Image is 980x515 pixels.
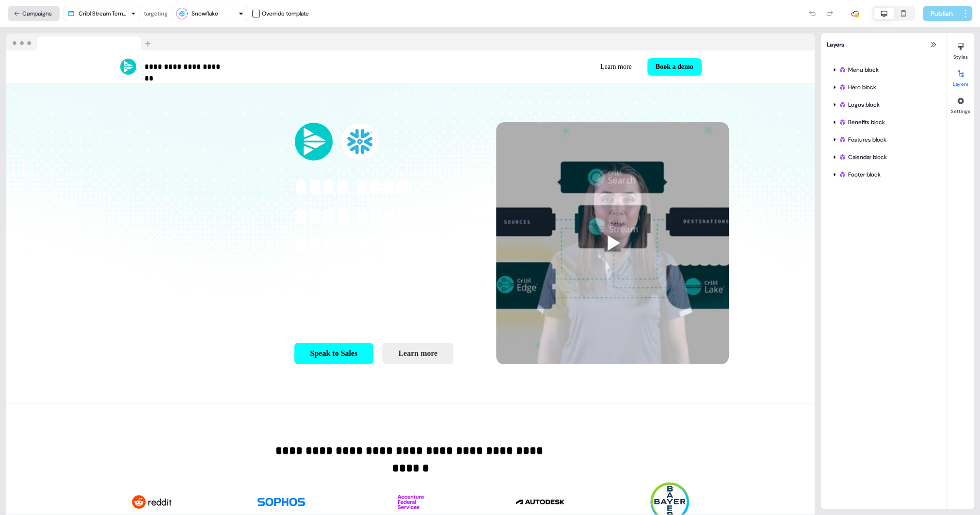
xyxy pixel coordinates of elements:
button: Speak to Sales [294,343,374,364]
div: Calendar block [827,149,941,165]
div: Benefits block [827,114,941,130]
div: targeting [144,9,168,18]
button: Learn more [593,58,640,76]
div: Footer block [838,170,937,179]
div: Benefits block [838,117,937,127]
div: Hero block [827,80,941,95]
div: Features block [838,135,937,145]
img: Browser topbar [6,33,155,51]
button: Learn more [382,343,453,364]
div: Speak to SalesLearn more [294,343,469,364]
div: Footer block [827,167,941,182]
div: Hero block [838,82,937,92]
div: Snowflake [192,9,218,18]
button: Styles [947,39,974,60]
div: Cribl Stream Template [79,9,127,18]
div: Features block [827,132,941,147]
button: Layers [947,66,974,87]
button: Snowflake [172,6,248,21]
div: Menu block [838,65,937,75]
button: Book a demo [647,58,702,76]
div: Calendar block [838,152,937,162]
div: Override template [262,9,309,18]
div: Layers [821,33,947,56]
button: Settings [947,93,974,114]
div: Logos block [838,100,937,110]
div: Learn moreBook a demo [415,58,702,76]
button: Campaigns [8,6,60,21]
div: Menu block [827,62,941,78]
div: Logos block [827,97,941,113]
